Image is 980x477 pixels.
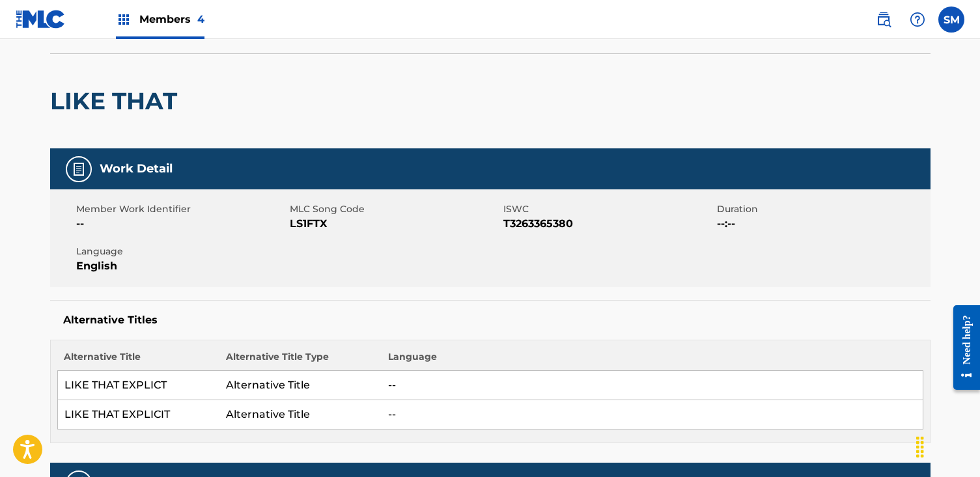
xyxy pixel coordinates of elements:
div: User Menu [938,7,964,33]
span: MLC Song Code [290,202,500,216]
img: Work Detail [71,161,87,177]
img: MLC Logo [16,10,66,29]
iframe: Chat Widget [915,415,980,477]
img: help [910,12,925,27]
td: -- [382,371,923,400]
span: LS1FTX [290,216,500,232]
th: Alternative Title Type [219,350,382,371]
span: 4 [197,13,204,25]
td: LIKE THAT EXPLICT [57,371,219,400]
img: search [876,12,891,27]
iframe: Resource Center [944,292,980,403]
td: -- [382,400,923,429]
td: LIKE THAT EXPLICIT [57,400,219,429]
span: Members [139,12,204,27]
span: Language [76,245,287,258]
img: Top Rightsholders [116,12,132,27]
span: ISWC [503,202,714,216]
th: Language [382,350,923,371]
h5: Alternative Titles [63,314,917,327]
td: Alternative Title [219,371,382,400]
th: Alternative Title [57,350,219,371]
span: --:-- [717,216,927,232]
span: -- [76,216,287,232]
div: Help [904,7,931,33]
span: Duration [717,202,927,216]
span: English [76,258,287,274]
a: Public Search [871,7,897,33]
span: T3263365380 [503,216,714,232]
h5: Work Detail [100,161,173,176]
h2: LIKE THAT [50,87,184,116]
span: Member Work Identifier [76,202,287,216]
div: Drag [910,428,931,467]
td: Alternative Title [219,400,382,429]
